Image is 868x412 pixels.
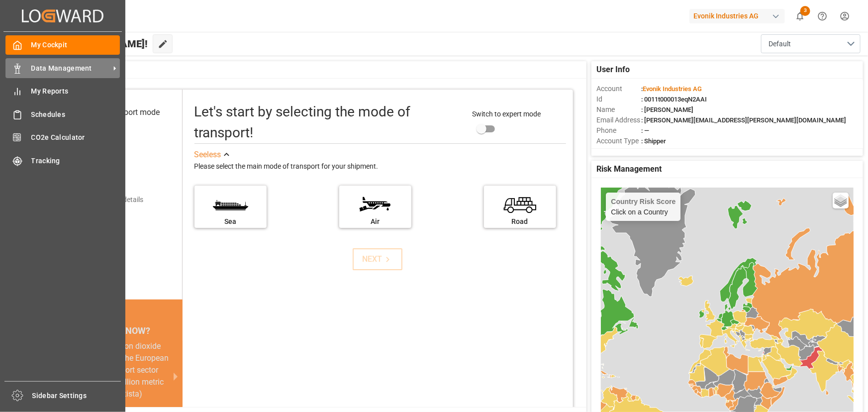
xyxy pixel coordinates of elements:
[596,94,641,104] span: Id
[596,84,641,94] span: Account
[199,216,262,227] div: Sea
[596,163,662,175] span: Risk Management
[769,39,791,49] span: Default
[833,193,849,208] a: Layers
[596,115,641,125] span: Email Address
[611,198,675,216] div: Click on a Country
[5,104,120,124] a: Schedules
[811,5,834,27] button: Help Center
[5,35,120,55] a: My Cockpit
[169,340,183,412] button: next slide / item
[5,151,120,170] a: Tracking
[81,195,143,205] div: Add shipping details
[689,9,785,23] div: Evonik Industries AG
[641,116,846,124] span: : [PERSON_NAME][EMAIL_ADDRESS][PERSON_NAME][DOMAIN_NAME]
[641,85,702,93] span: :
[641,137,666,145] span: : Shipper
[31,40,120,50] span: My Cockpit
[363,253,393,265] div: NEXT
[641,106,693,113] span: : [PERSON_NAME]
[31,156,120,166] span: Tracking
[643,85,702,93] span: Evonik Industries AG
[5,128,120,147] a: CO2e Calculator
[194,149,221,161] div: See less
[611,198,675,206] h4: Country Risk Score
[472,110,541,118] span: Switch to expert mode
[353,248,402,270] button: NEXT
[344,216,406,227] div: Air
[641,96,707,103] span: : 0011t000013eqN2AAI
[641,127,649,134] span: : —
[596,125,641,136] span: Phone
[194,161,566,173] div: Please select the main mode of transport for your shipment.
[31,86,120,97] span: My Reports
[800,6,810,16] span: 3
[596,104,641,115] span: Name
[31,63,110,74] span: Data Management
[32,391,121,401] span: Sidebar Settings
[689,6,789,25] button: Evonik Industries AG
[489,216,551,227] div: Road
[5,82,120,101] a: My Reports
[761,34,861,53] button: open menu
[31,132,120,143] span: CO2e Calculator
[789,5,811,27] button: show 3 new notifications
[596,64,630,76] span: User Info
[596,136,641,146] span: Account Type
[31,109,120,120] span: Schedules
[194,102,463,143] div: Let's start by selecting the mode of transport!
